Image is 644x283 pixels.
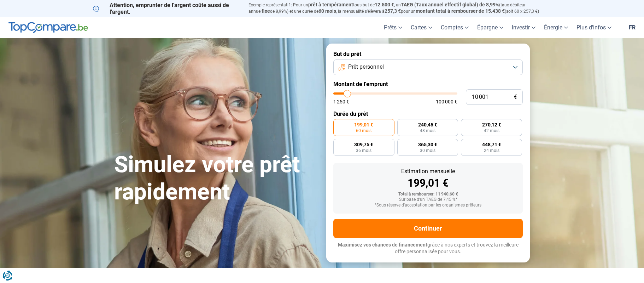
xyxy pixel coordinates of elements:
span: 257,3 € [385,8,401,14]
a: fr [625,17,640,38]
span: montant total à rembourser de 15.438 € [416,8,505,14]
span: 60 mois [356,129,371,133]
span: 12.500 € [375,2,394,7]
button: Continuer [333,219,523,238]
div: Estimation mensuelle [339,169,517,174]
a: Énergie [540,17,572,38]
span: 448,71 € [482,142,501,147]
span: 309,75 € [354,142,373,147]
div: 199,01 € [339,178,517,188]
span: TAEG (Taux annuel effectif global) de 8,99% [401,2,499,7]
a: Investir [508,17,540,38]
span: 24 mois [484,148,499,153]
span: 42 mois [484,129,499,133]
span: 36 mois [356,148,371,153]
span: prêt à tempérament [308,2,353,7]
div: Sur base d'un TAEG de 7,45 %* [339,197,517,202]
span: 100 000 € [436,99,457,104]
span: 240,45 € [418,122,437,127]
span: 270,12 € [482,122,501,127]
label: Montant de l'emprunt [333,81,523,87]
label: But du prêt [333,51,523,57]
span: 30 mois [420,148,435,153]
a: Épargne [473,17,508,38]
span: Maximisez vos chances de financement [338,242,427,248]
span: 199,01 € [354,122,373,127]
h1: Simulez votre prêt rapidement [114,151,318,206]
span: 60 mois [318,8,336,14]
a: Comptes [437,17,473,38]
label: Durée du prêt [333,111,523,117]
p: grâce à nos experts et trouvez la meilleure offre personnalisée pour vous. [333,242,523,255]
span: 1 250 € [333,99,349,104]
a: Cartes [406,17,437,38]
span: 48 mois [420,129,435,133]
div: Total à rembourser: 11 940,60 € [339,192,517,197]
img: TopCompare [8,22,88,33]
span: Prêt personnel [348,63,384,71]
a: Plus d'infos [572,17,616,38]
div: *Sous réserve d'acceptation par les organismes prêteurs [339,203,517,208]
button: Prêt personnel [333,60,523,75]
p: Attention, emprunter de l'argent coûte aussi de l'argent. [93,2,240,15]
span: fixe [262,8,270,14]
a: Prêts [380,17,406,38]
span: € [514,94,517,100]
span: 365,30 € [418,142,437,147]
p: Exemple représentatif : Pour un tous but de , un (taux débiteur annuel de 8,99%) et une durée de ... [248,2,551,15]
